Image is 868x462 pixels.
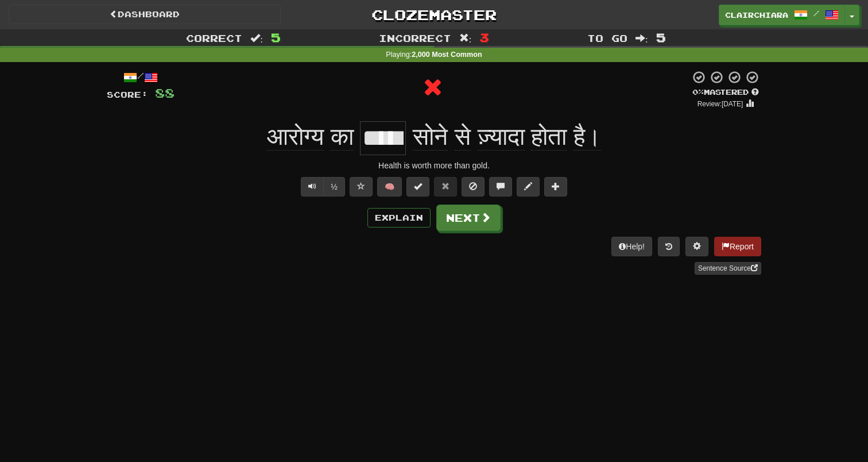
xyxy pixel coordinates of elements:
strong: 2,000 Most Common [412,51,482,59]
div: Health is worth more than gold. [107,160,761,171]
a: Sentence Source [695,262,761,275]
button: Add to collection (alt+a) [544,177,567,197]
span: 88 [155,86,175,100]
button: Discuss sentence (alt+u) [489,177,512,197]
button: Favorite sentence (alt+f) [350,177,373,197]
span: : [635,33,648,43]
span: Score: [107,90,148,99]
span: To go [587,32,627,44]
span: Incorrect [379,32,451,44]
button: Round history (alt+y) [658,237,680,256]
button: Next [436,205,501,231]
span: सोने [413,123,448,151]
div: Text-to-speech controls [299,177,345,197]
span: 3 [479,30,489,44]
span: 5 [271,30,281,44]
span: / [813,9,819,17]
a: Clozemaster [298,5,570,25]
button: Reset to 0% Mastered (alt+r) [434,177,457,197]
div: Mastered [690,87,761,98]
div: / [107,70,175,84]
span: 0 % [692,87,704,97]
button: 🧠 [377,177,402,197]
button: Ignore sentence (alt+i) [462,177,485,197]
span: ज़्यादा [478,123,525,151]
span: से [455,123,471,151]
button: Report [714,237,761,256]
button: Edit sentence (alt+d) [517,177,540,197]
span: होता [531,123,567,151]
span: Correct [186,32,242,44]
span: का [331,123,354,151]
button: Play sentence audio (ctl+space) [301,177,324,197]
span: है। [573,123,601,151]
span: : [250,33,263,43]
span: clairchiara [725,10,788,20]
span: आरोग्य [267,123,324,151]
button: Help! [611,237,652,256]
button: Set this sentence to 100% Mastered (alt+m) [406,177,429,197]
span: 5 [656,30,666,44]
button: Explain [367,208,431,228]
button: ½ [323,177,345,197]
small: Review: [DATE] [697,100,743,108]
a: Dashboard [9,5,281,24]
a: clairchiara / [719,5,845,25]
span: : [459,33,472,43]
